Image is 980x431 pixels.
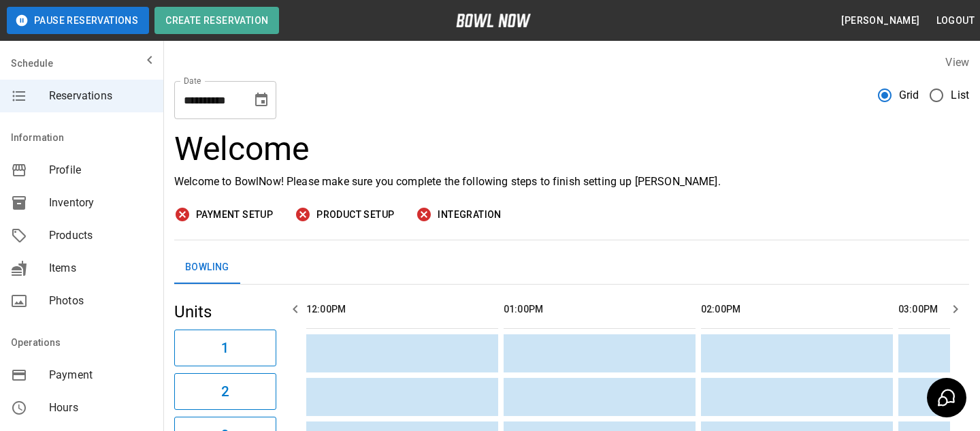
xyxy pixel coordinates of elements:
img: logo [456,14,531,27]
div: inventory tabs [174,251,969,284]
button: 2 [174,373,276,410]
span: Product Setup [316,206,394,223]
span: Payment [49,367,152,383]
th: 12:00PM [306,290,498,329]
span: Payment Setup [196,206,273,223]
h6: 1 [221,337,229,359]
h6: 2 [221,381,229,402]
button: 1 [174,330,276,366]
span: Reservations [49,88,152,104]
span: Grid [899,87,919,103]
span: Inventory [49,195,152,211]
span: Items [49,260,152,276]
span: Photos [49,293,152,309]
h3: Welcome [174,130,969,168]
span: Profile [49,162,152,178]
p: Welcome to BowlNow! Please make sure you complete the following steps to finish setting up [PERSO... [174,174,969,190]
h5: Units [174,301,276,323]
span: Hours [49,400,152,416]
button: Bowling [174,251,240,284]
button: Logout [931,8,980,33]
label: View [945,56,969,69]
th: 02:00PM [701,290,893,329]
button: Choose date, selected date is Sep 26, 2025 [248,86,275,114]
th: 01:00PM [504,290,696,329]
button: [PERSON_NAME] [836,8,925,33]
button: Pause Reservations [7,7,149,34]
span: Integration [438,206,501,223]
button: Create Reservation [154,7,279,34]
span: List [951,87,969,103]
span: Products [49,227,152,244]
